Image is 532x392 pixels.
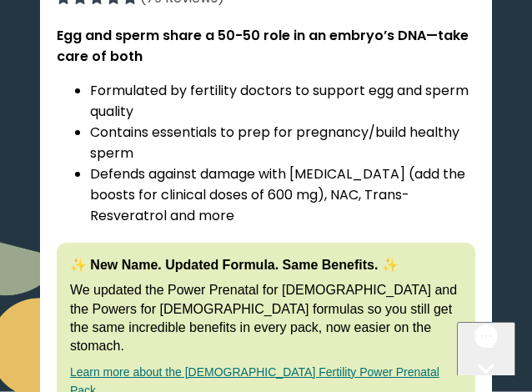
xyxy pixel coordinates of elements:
[57,26,469,66] strong: Egg and sperm share a 50-50 role in an embryo’s DNA—take care of both
[70,258,399,272] strong: ✨ New Name. Updated Formula. Same Benefits. ✨
[90,80,475,122] li: Formulated by fertility doctors to support egg and sperm quality
[70,281,462,356] p: We updated the Power Prenatal for [DEMOGRAPHIC_DATA] and the Powers for [DEMOGRAPHIC_DATA] formul...
[90,163,475,226] li: Defends against damage with [MEDICAL_DATA] (add the boosts for clinical doses of 600 mg), NAC, Tr...
[457,322,515,375] iframe: Gorgias live chat messenger
[90,122,475,163] li: Contains essentials to prep for pregnancy/build healthy sperm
